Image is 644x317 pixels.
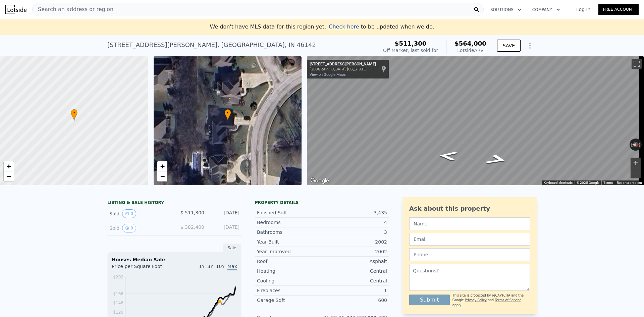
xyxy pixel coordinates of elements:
[4,161,14,171] a: Zoom in
[322,219,387,226] div: 4
[430,149,466,163] path: Go South, Walnut Woods Dr
[631,158,641,168] button: Zoom in
[568,6,598,13] a: Log In
[210,23,434,31] div: We don't have MLS data for this region yet.
[409,248,530,261] input: Phone
[71,109,77,121] div: •
[310,67,376,71] div: [GEOGRAPHIC_DATA], [US_STATE]
[322,239,387,245] div: 2002
[257,239,322,245] div: Year Built
[207,264,213,269] span: 3Y
[224,109,231,121] div: •
[409,295,450,305] button: Submit
[122,209,136,218] button: View historical data
[122,224,136,232] button: View historical data
[598,4,639,15] a: Free Account
[7,172,11,180] span: −
[485,4,527,16] button: Solutions
[257,229,322,235] div: Bathrooms
[465,298,487,302] a: Privacy Policy
[7,162,11,170] span: +
[329,23,359,30] span: Check here
[383,47,438,54] div: Off Market, last sold for
[180,210,204,215] span: $ 511,300
[322,229,387,235] div: 3
[224,110,231,116] span: •
[381,65,386,73] a: Show location on map
[322,248,387,255] div: 2002
[109,209,169,218] div: Sold
[160,172,164,180] span: −
[395,40,427,47] span: $511,300
[322,297,387,304] div: 600
[255,200,389,205] div: Property details
[257,268,322,274] div: Heating
[157,161,167,171] a: Zoom in
[216,264,225,269] span: 10Y
[630,139,633,151] button: Rotate counterclockwise
[113,310,123,315] tspan: $126
[199,264,205,269] span: 1Y
[523,39,537,52] button: Show Options
[617,181,642,184] a: Report a problem
[577,181,599,184] span: © 2025 Google
[257,209,322,216] div: Finished Sqft
[113,301,123,305] tspan: $146
[452,293,530,308] div: This site is protected by reCAPTCHA and the Google and apply.
[322,287,387,294] div: 1
[409,217,530,230] input: Name
[4,171,14,181] a: Zoom out
[113,275,123,279] tspan: $202
[157,171,167,181] a: Zoom out
[629,142,642,148] button: Reset the view
[112,256,237,263] div: Houses Median Sale
[257,277,322,284] div: Cooling
[257,287,322,294] div: Fireplaces
[227,264,237,270] span: Max
[476,152,518,167] path: Go Northeast, Walnut Woods Dr
[632,59,642,69] button: Toggle fullscreen view
[527,4,566,16] button: Company
[322,268,387,274] div: Central
[638,139,642,151] button: Rotate clockwise
[322,258,387,265] div: Asphalt
[454,47,486,54] div: Lotside ARV
[107,200,241,207] div: LISTING & SALE HISTORY
[495,298,521,302] a: Terms of Service
[307,56,644,185] div: Street View
[322,277,387,284] div: Central
[210,224,239,232] div: [DATE]
[109,224,169,232] div: Sold
[223,244,241,252] div: Sale
[160,162,164,170] span: +
[454,40,486,47] span: $564,000
[257,258,322,265] div: Roof
[107,40,316,50] div: [STREET_ADDRESS][PERSON_NAME] , [GEOGRAPHIC_DATA] , IN 46142
[309,176,331,185] a: Open this area in Google Maps (opens a new window)
[71,110,77,116] span: •
[257,297,322,304] div: Garage Sqft
[180,224,204,230] span: $ 382,400
[409,204,530,213] div: Ask about this property
[309,176,331,185] img: Google
[409,233,530,246] input: Email
[113,292,123,296] tspan: $166
[497,40,521,52] button: SAVE
[33,5,113,13] span: Search an address or region
[310,72,346,77] a: View on Google Maps
[5,5,26,14] img: Lotside
[603,181,613,184] a: Terms
[631,168,641,178] button: Zoom out
[257,248,322,255] div: Year Improved
[329,23,434,31] div: to be updated when we do.
[544,180,573,185] button: Keyboard shortcuts
[310,62,376,67] div: [STREET_ADDRESS][PERSON_NAME]
[307,56,644,185] div: Map
[322,209,387,216] div: 3,435
[210,209,239,218] div: [DATE]
[257,219,322,226] div: Bedrooms
[112,263,174,274] div: Price per Square Foot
